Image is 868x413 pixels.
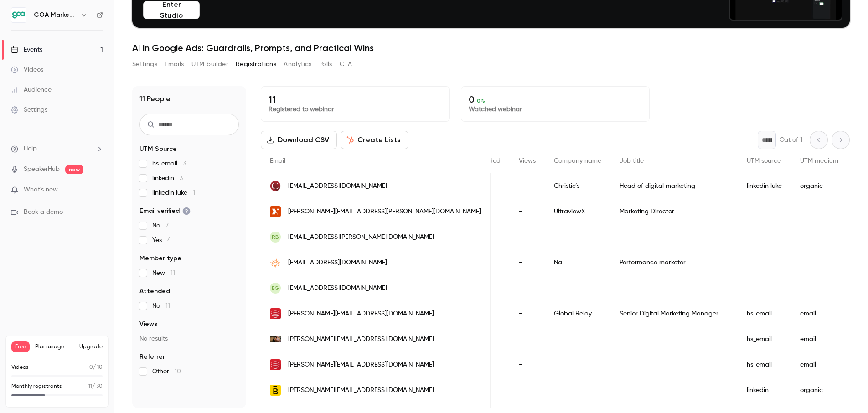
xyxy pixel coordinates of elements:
[738,326,791,352] div: hs_email
[270,206,281,217] img: ultraviewx.co.uk
[269,94,442,105] p: 11
[272,233,279,241] span: RB
[79,343,103,351] button: Upgrade
[139,352,165,361] span: Referrer
[11,45,42,54] div: Events
[139,145,239,376] section: facet-groups
[780,135,802,145] p: Out of 1
[738,301,791,326] div: hs_email
[152,221,169,230] span: No
[270,158,285,164] span: Email
[11,341,30,352] span: Free
[139,145,177,154] span: UTM Source
[270,257,281,268] img: pulseadsmedia.com
[139,206,191,216] span: Email verified
[510,377,545,403] div: -
[791,326,847,352] div: email
[193,190,195,196] span: 1
[139,287,170,296] span: Attended
[610,301,738,326] div: Senior Digital Marketing Manager
[288,258,387,268] span: [EMAIL_ADDRESS][DOMAIN_NAME]
[132,57,157,72] button: Settings
[11,363,29,372] p: Videos
[152,301,170,310] span: No
[288,232,434,242] span: [EMAIL_ADDRESS][PERSON_NAME][DOMAIN_NAME]
[152,367,181,376] span: Other
[620,158,644,164] span: Job title
[288,335,434,344] span: [PERSON_NAME][EMAIL_ADDRESS][DOMAIN_NAME]
[89,363,103,372] p: / 10
[738,173,791,199] div: linkedin luke
[510,173,545,199] div: -
[11,105,47,114] div: Settings
[152,268,175,278] span: New
[791,301,847,326] div: email
[554,158,601,164] span: Company name
[180,175,183,181] span: 3
[288,386,434,395] span: [PERSON_NAME][EMAIL_ADDRESS][DOMAIN_NAME]
[24,185,58,195] span: What's new
[139,334,239,343] p: No results
[11,85,52,94] div: Audience
[269,105,442,114] p: Registered to webinar
[284,57,312,72] button: Analytics
[24,144,37,154] span: Help
[469,105,642,114] p: Watched webinar
[152,188,195,197] span: linkedin luke
[139,320,157,329] span: Views
[610,250,738,275] div: Performance marketer
[288,309,434,319] span: [PERSON_NAME][EMAIL_ADDRESS][DOMAIN_NAME]
[738,377,791,403] div: linkedin
[747,158,781,164] span: UTM source
[510,250,545,275] div: -
[545,173,610,199] div: Christie’s
[170,270,175,276] span: 11
[24,165,60,174] a: SpeakerHub
[610,199,738,224] div: Marketing Director
[191,57,228,72] button: UTM builder
[510,199,545,224] div: -
[143,1,200,19] button: Enter Studio
[11,144,103,154] li: help-dropdown-opener
[288,360,434,370] span: [PERSON_NAME][EMAIL_ADDRESS][DOMAIN_NAME]
[800,158,838,164] span: UTM medium
[132,42,850,53] h1: AI in Google Ads: Guardrails, Prompts, and Practical Wins
[270,181,281,191] img: christies.com
[288,181,387,191] span: [EMAIL_ADDRESS][DOMAIN_NAME]
[167,237,171,243] span: 4
[11,8,26,22] img: GOA Marketing
[139,254,181,263] span: Member type
[791,173,847,199] div: organic
[545,250,610,275] div: Na
[139,93,170,104] h1: 11 People
[152,159,186,168] span: hs_email
[791,352,847,377] div: email
[165,57,184,72] button: Emails
[34,10,77,20] h6: GOA Marketing
[270,385,281,396] img: thebalanceagency.com
[261,131,337,149] button: Download CSV
[341,131,408,149] button: Create Lists
[791,377,847,403] div: organic
[89,365,93,370] span: 0
[610,173,738,199] div: Head of digital marketing
[340,57,352,72] button: CTA
[65,165,83,174] span: new
[88,384,92,389] span: 11
[236,57,276,72] button: Registrations
[270,308,281,319] img: globalrelay.net
[11,65,43,74] div: Videos
[510,352,545,377] div: -
[165,303,170,309] span: 11
[152,174,183,183] span: linkedin
[270,336,281,342] img: monygroup.com
[545,301,610,326] div: Global Relay
[272,284,279,292] span: EG
[545,199,610,224] div: UltraviewX
[24,207,63,217] span: Book a demo
[319,57,332,72] button: Polls
[35,343,74,351] span: Plan usage
[288,207,481,217] span: [PERSON_NAME][EMAIL_ADDRESS][PERSON_NAME][DOMAIN_NAME]
[183,160,186,167] span: 3
[510,326,545,352] div: -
